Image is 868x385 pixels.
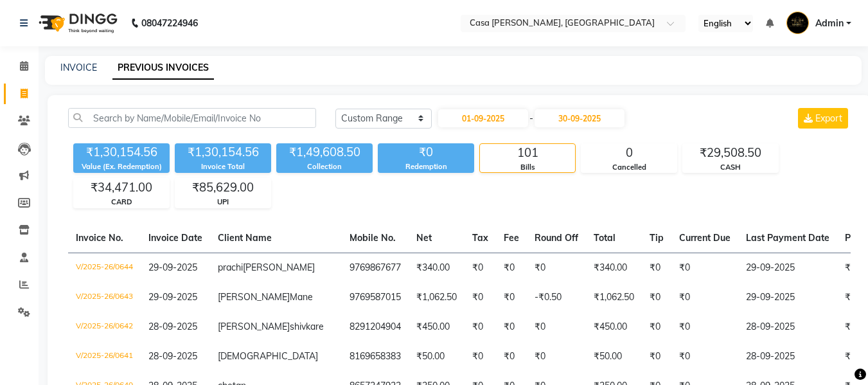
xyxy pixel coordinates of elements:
span: Tip [650,232,664,244]
button: Export [798,108,848,129]
input: Start Date [438,109,528,127]
td: ₹0 [642,342,671,372]
td: 8291204904 [342,312,409,342]
span: Fee [504,232,519,244]
td: ₹450.00 [586,312,642,342]
td: V/2025-26/0642 [68,312,141,342]
td: ₹0 [496,253,527,283]
td: 9769867677 [342,253,409,283]
td: ₹0 [527,312,586,342]
div: ₹0 [378,143,474,161]
div: CARD [74,197,169,208]
td: V/2025-26/0641 [68,342,141,372]
td: ₹0 [465,283,496,312]
input: Search by Name/Mobile/Email/Invoice No [68,108,316,128]
a: INVOICE [60,62,97,73]
td: 9769587015 [342,283,409,312]
span: [PERSON_NAME] [218,291,290,303]
td: ₹0 [465,253,496,283]
div: 101 [480,144,575,162]
span: 28-09-2025 [148,321,197,332]
div: ₹29,508.50 [683,144,778,162]
td: ₹450.00 [409,312,465,342]
div: ₹1,49,608.50 [276,143,373,161]
div: ₹1,30,154.56 [175,143,271,161]
td: ₹0 [671,312,738,342]
span: [PERSON_NAME] [218,321,290,332]
td: ₹0 [671,342,738,372]
div: UPI [175,197,270,208]
div: Redemption [378,161,474,172]
td: ₹0 [465,312,496,342]
td: 28-09-2025 [738,312,837,342]
td: V/2025-26/0643 [68,283,141,312]
td: ₹50.00 [409,342,465,372]
div: 0 [581,144,677,162]
span: [DEMOGRAPHIC_DATA] [218,350,318,362]
div: Invoice Total [175,161,271,172]
span: 28-09-2025 [148,350,197,362]
span: Last Payment Date [746,232,829,244]
div: CASH [683,162,778,173]
span: Admin [815,17,844,30]
span: Mane [290,291,313,303]
td: ₹0 [671,283,738,312]
td: V/2025-26/0644 [68,253,141,283]
td: ₹50.00 [586,342,642,372]
input: End Date [535,109,624,127]
td: ₹0 [496,312,527,342]
div: ₹1,30,154.56 [73,143,170,161]
span: 29-09-2025 [148,262,197,273]
span: shivkare [290,321,324,332]
span: Current Due [679,232,731,244]
span: - [529,112,533,125]
div: Value (Ex. Redemption) [73,161,170,172]
a: PREVIOUS INVOICES [112,57,214,80]
span: Invoice No. [76,232,123,244]
span: Mobile No. [350,232,396,244]
td: 29-09-2025 [738,283,837,312]
td: ₹0 [527,253,586,283]
td: 29-09-2025 [738,253,837,283]
td: -₹0.50 [527,283,586,312]
span: Export [815,112,842,124]
span: Client Name [218,232,272,244]
td: ₹1,062.50 [409,283,465,312]
td: 28-09-2025 [738,342,837,372]
td: ₹0 [642,283,671,312]
div: ₹34,471.00 [74,179,169,197]
td: ₹0 [465,342,496,372]
span: Net [416,232,432,244]
td: ₹0 [527,342,586,372]
b: 08047224946 [141,5,198,41]
td: ₹1,062.50 [586,283,642,312]
td: ₹0 [642,312,671,342]
td: ₹0 [671,253,738,283]
span: 29-09-2025 [148,291,197,303]
td: 8169658383 [342,342,409,372]
span: Invoice Date [148,232,202,244]
img: Admin [786,12,809,34]
img: logo [33,5,121,41]
span: Total [594,232,616,244]
div: Collection [276,161,373,172]
td: ₹340.00 [409,253,465,283]
div: ₹85,629.00 [175,179,270,197]
div: Bills [480,162,575,173]
td: ₹0 [642,253,671,283]
span: [PERSON_NAME] [243,262,315,273]
span: prachi [218,262,243,273]
td: ₹340.00 [586,253,642,283]
td: ₹0 [496,342,527,372]
div: Cancelled [581,162,677,173]
td: ₹0 [496,283,527,312]
span: Tax [472,232,488,244]
span: Round Off [535,232,578,244]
